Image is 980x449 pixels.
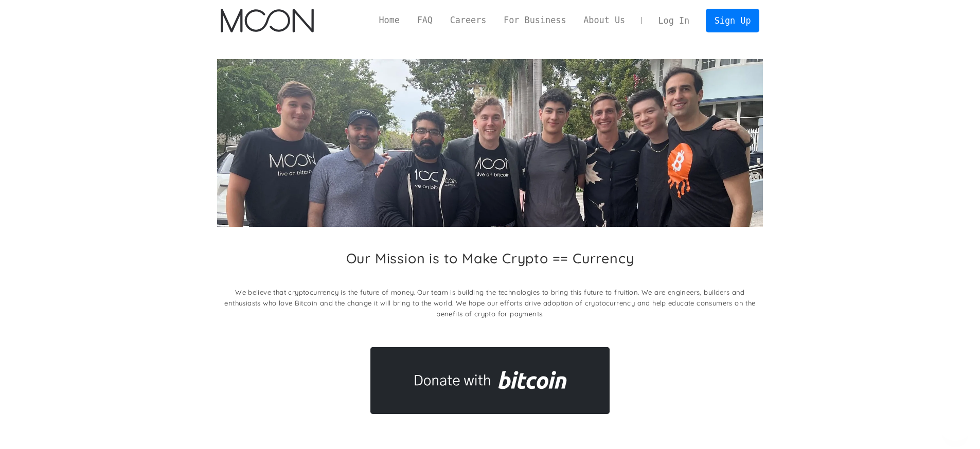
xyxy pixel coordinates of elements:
[370,14,408,27] a: Home
[939,408,972,441] iframe: Button to launch messaging window
[346,250,634,266] h2: Our Mission is to Make Crypto == Currency
[221,9,314,32] img: Moon Logo
[706,9,759,32] a: Sign Up
[650,9,698,32] a: Log In
[217,287,763,319] p: We believe that cryptocurrency is the future of money. Our team is building the technologies to b...
[441,14,495,27] a: Careers
[495,14,575,27] a: For Business
[575,14,634,27] a: About Us
[221,9,314,32] a: home
[408,14,441,27] a: FAQ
